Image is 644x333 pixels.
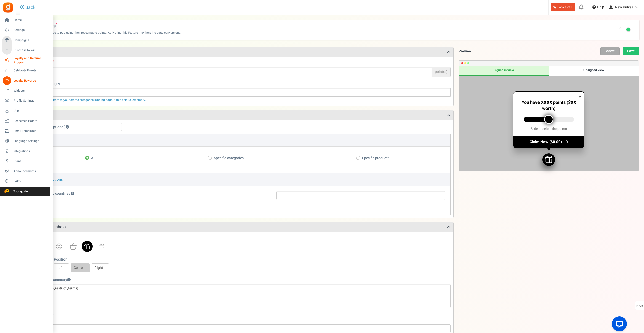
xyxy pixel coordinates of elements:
h3: Settings [21,47,453,57]
a: Widgets [2,86,50,95]
a: FAQs [2,177,50,186]
button: Other restrictions [24,173,450,186]
div: × [578,93,582,100]
span: FAQs [636,301,643,311]
span: Profile Settings [14,99,49,103]
h3: Appearance and labels [21,222,453,232]
img: gift.svg [84,244,90,249]
a: Purchase to win [2,46,50,55]
img: shoppingBag.svg [70,243,77,250]
a: Campaigns [2,36,50,45]
span: Settings [14,28,49,32]
a: Center [71,263,90,272]
a: Home [2,16,50,24]
input: Required [24,67,432,77]
a: Announcements [2,167,50,175]
a: Cancel [600,47,620,55]
span: Celebrate Events [14,68,49,73]
span: Pay with points [25,23,181,29]
div: Signed in view [459,66,549,76]
span: Specific products [362,156,389,161]
button: Applies to [24,134,450,146]
span: Redeemed Points [14,119,49,123]
span: Announcements [14,169,49,173]
a: Language Settings [2,137,50,145]
span: New Kulkea [615,5,633,10]
div: Claim Now ($0.00) [513,136,584,148]
span: Loyalty and Referral Program [14,56,50,65]
span: ($0.00) [549,139,562,145]
a: Left [54,263,69,272]
span: Widgets [14,89,49,93]
span: New [56,23,57,24]
a: Redeemed Points [2,117,50,125]
div: Slide to select the points [517,127,580,131]
span: Plans [14,159,49,163]
label: Position [54,257,67,262]
img: gift.svg [545,156,552,163]
span: Email Templates [14,129,49,133]
a: Right [92,263,109,272]
span: All [91,156,95,161]
span: Help [596,5,604,10]
a: Plans [2,157,50,165]
a: Save [623,47,639,55]
textarea: {settings.redeem_restrict_terms} [24,284,451,308]
a: Profile Settings [2,96,50,105]
h5: Language settings [24,312,451,315]
span: You have XXXX points ($XX worth) [522,99,576,112]
a: Help [590,3,606,11]
a: Settings [2,26,50,34]
img: badge.svg [56,243,62,250]
span: Specific categories [214,156,244,161]
span: FAQs [14,179,49,183]
a: Users [2,106,50,115]
span: Campaigns [14,38,49,42]
span: Claim Now [530,139,548,145]
span: Loyalty Rewards [14,79,49,83]
span: Home [14,18,49,22]
h3: Coupon settings [21,110,453,120]
a: Loyalty and Referral Program [2,56,50,65]
a: Book a call [551,3,575,11]
label: Continue shopping URL [24,82,451,87]
a: Celebrate Events [2,66,50,75]
span: We will redirect visitors to your store’s categories landing page, if this field is left empty. [28,98,146,102]
span: Language Settings [14,139,49,143]
span: Users [14,109,49,113]
h5: Preview [459,49,471,53]
a: Email Templates [2,127,50,135]
span: Integrations [14,149,49,153]
span: point(s) [432,67,451,77]
div: Preview only [459,66,639,171]
input: Optional [24,88,451,97]
span: Customers can choose to pay using their redeemable points. Activating this feature may help incre... [25,29,181,34]
div: Unsigned view [549,66,639,76]
span: Tour guide [2,189,38,194]
a: Integrations [2,147,50,155]
a: Loyalty Rewards [2,76,50,85]
img: Gratisfaction [2,2,14,13]
span: Purchase to win [14,48,49,52]
img: wallet.svg [99,244,104,249]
